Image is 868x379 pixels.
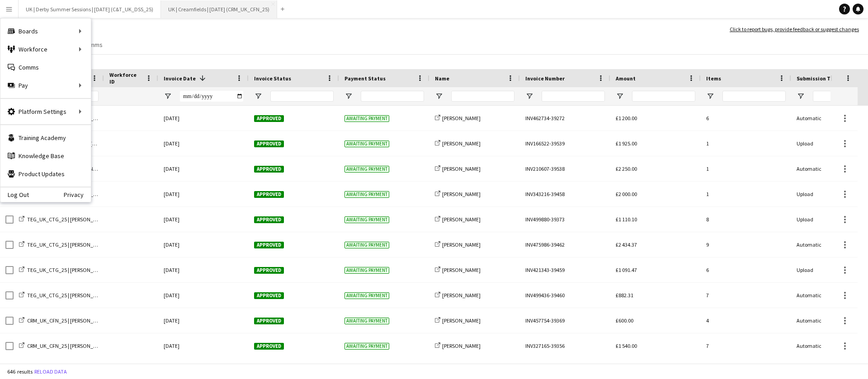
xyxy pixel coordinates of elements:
input: Amount Filter Input [632,91,695,102]
span: Approved [254,343,284,350]
div: INV457754-39369 [520,308,610,333]
span: Workforce ID [109,71,142,85]
span: Approved [254,166,284,173]
span: £2 000.00 [616,191,637,197]
a: TEG_UK_CTG_25 | [PERSON_NAME] [19,267,108,273]
span: Invoice Date [164,75,196,82]
input: Name Filter Input [451,91,514,102]
span: Invoice Status [254,75,291,82]
button: Open Filter Menu [344,92,353,100]
div: [DATE] [158,156,249,181]
span: Approved [254,318,284,324]
a: TEG_UK_CTG_25 | [PERSON_NAME] [19,292,108,299]
span: Approved [254,216,284,223]
span: Approved [254,267,284,274]
span: £1 925.00 [616,140,637,147]
span: [PERSON_NAME] [442,342,481,349]
span: £1 200.00 [616,115,637,122]
div: INV462734-39272 [520,106,610,131]
div: INV327165-39356 [520,333,610,358]
a: Knowledge Base [0,147,91,165]
div: 7 [701,333,791,358]
div: [DATE] [158,207,249,232]
span: Approved [254,115,284,122]
span: [PERSON_NAME] [442,317,481,324]
div: INV475986-39462 [520,232,610,257]
div: [DATE] [158,333,249,358]
div: Boards [0,22,91,40]
span: Awaiting payment [344,343,389,350]
div: 4 [701,308,791,333]
span: £882.31 [616,292,633,299]
div: INV343216-39458 [520,182,610,206]
div: Platform Settings [0,103,91,121]
a: Log Out [0,191,29,198]
div: INV166522-39539 [520,131,610,156]
span: Approved [254,140,284,147]
button: Open Filter Menu [254,92,262,100]
span: £2 250.00 [616,165,637,172]
div: Pay [0,76,91,94]
a: CRM_UK_CFN_25 | [PERSON_NAME] [19,317,108,324]
span: Awaiting payment [344,216,389,223]
div: [DATE] [158,182,249,206]
a: Click to report bugs, provide feedback or suggest changes [730,25,859,33]
div: INV499436-39460 [520,283,610,308]
input: Invoice Number Filter Input [542,91,605,102]
span: Approved [254,292,284,299]
input: Invoice Status Filter Input [270,91,334,102]
button: Open Filter Menu [616,92,624,100]
div: [DATE] [158,232,249,257]
input: Invoice Date Filter Input [180,91,243,102]
button: Open Filter Menu [164,92,172,100]
span: Awaiting payment [344,318,389,324]
div: [DATE] [158,257,249,282]
span: Amount [616,75,636,82]
button: Open Filter Menu [797,92,805,100]
button: Open Filter Menu [525,92,533,100]
div: [DATE] [158,308,249,333]
span: [PERSON_NAME] [442,216,481,223]
div: 8 [701,207,791,232]
span: £1 091.47 [616,267,637,273]
a: Comms [0,58,91,76]
span: £1 110.10 [616,216,637,223]
input: Items Filter Input [722,91,786,102]
div: INV499880-39373 [520,207,610,232]
div: [DATE] [158,106,249,131]
span: £2 434.37 [616,241,637,248]
button: Reload data [33,367,69,377]
span: [PERSON_NAME] [442,165,481,172]
span: CRM_UK_CFN_25 | [PERSON_NAME] [27,317,108,324]
a: TEG_UK_CTG_25 | [PERSON_NAME] [19,216,108,223]
div: 9 [701,232,791,257]
a: Comms [79,39,106,51]
span: [PERSON_NAME] [442,115,481,122]
span: [PERSON_NAME] [442,267,481,273]
a: CRM_UK_CFN_25 | [PERSON_NAME] [19,342,108,349]
span: [PERSON_NAME] [442,241,481,248]
button: UK | Derby Summer Sessions | [DATE] (C&T_UK_DSS_25) [19,0,161,18]
span: TEG_UK_CTG_25 | [PERSON_NAME] [27,292,108,299]
span: Approved [254,191,284,198]
a: Product Updates [0,165,91,183]
a: TEG_UK_CTG_25 | [PERSON_NAME] [19,241,108,248]
div: Workforce [0,40,91,58]
span: Awaiting payment [344,242,389,248]
button: Open Filter Menu [706,92,714,100]
button: Open Filter Menu [435,92,443,100]
div: 6 [701,257,791,282]
span: Awaiting payment [344,115,389,122]
span: Submission Type [797,75,840,82]
div: 1 [701,182,791,206]
span: Awaiting payment [344,267,389,274]
div: INV210607-39538 [520,156,610,181]
div: 1 [701,131,791,156]
div: 7 [701,283,791,308]
button: UK | Creamfields | [DATE] (CRM_UK_CFN_25) [161,0,277,18]
span: CRM_UK_CFN_25 | [PERSON_NAME] [27,342,108,349]
span: Name [435,75,449,82]
span: Items [706,75,721,82]
a: Training Academy [0,129,91,147]
span: TEG_UK_CTG_25 | [PERSON_NAME] [27,267,108,273]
